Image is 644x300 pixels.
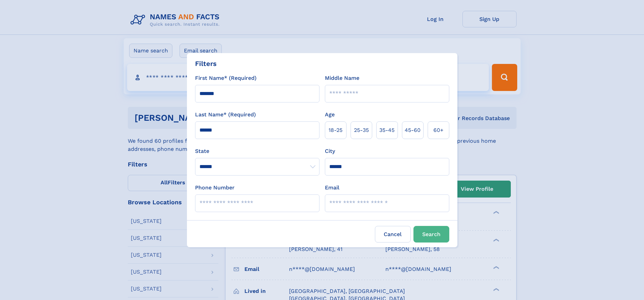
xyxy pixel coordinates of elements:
label: Phone Number [195,184,235,192]
div: Filters [195,59,217,69]
label: Last Name* (Required) [195,111,256,119]
span: 18‑25 [329,126,342,134]
label: State [195,147,319,155]
label: Email [325,184,339,192]
label: Age [325,111,335,119]
label: Middle Name [325,74,359,82]
span: 45‑60 [405,126,421,134]
label: Cancel [375,226,411,243]
label: First Name* (Required) [195,74,257,82]
span: 60+ [433,126,444,134]
span: 35‑45 [379,126,395,134]
span: 25‑35 [354,126,369,134]
button: Search [413,226,449,243]
label: City [325,147,335,155]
